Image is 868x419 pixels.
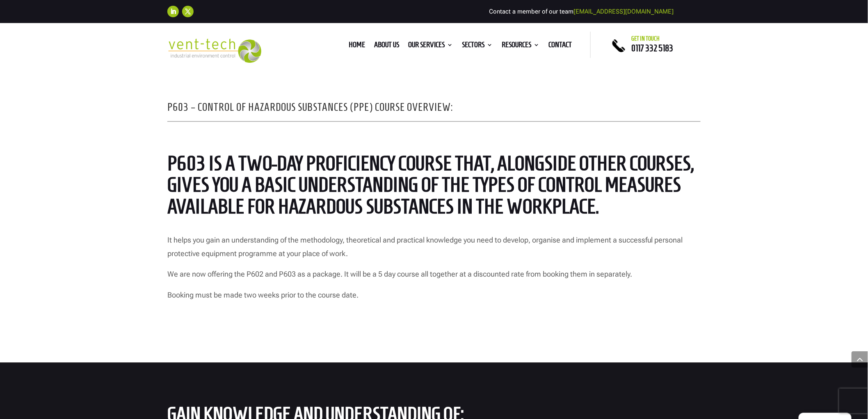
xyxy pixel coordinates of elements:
span: P603 is a two-day proficiency course that, alongside other courses, gives you a basic understandi... [167,152,694,218]
a: [EMAIL_ADDRESS][DOMAIN_NAME] [573,8,674,15]
a: Contact [548,42,572,51]
a: Follow on X [182,6,194,17]
a: Sectors [462,42,493,51]
img: 2023-09-27T08_35_16.549ZVENT-TECH---Clear-background [167,39,261,63]
span: Get in touch [631,35,660,42]
a: About us [374,42,399,51]
a: Follow on LinkedIn [167,6,179,17]
a: Our Services [408,42,453,51]
a: Resources [502,42,539,51]
p: It helps you gain an understanding of the methodology, theoretical and practical knowledge you ne... [167,234,701,268]
h2: P603 – Control of hazardous Substances (PPE) Course Overview: [167,102,701,117]
a: 0117 332 5183 [631,43,673,53]
a: Home [349,42,365,51]
p: We are now offering the P602 and P603 as a package. It will be a 5 day course all together at a d... [167,268,701,288]
p: Booking must be made two weeks prior to the course date. [167,288,701,302]
span: Contact a member of our team [489,8,674,15]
